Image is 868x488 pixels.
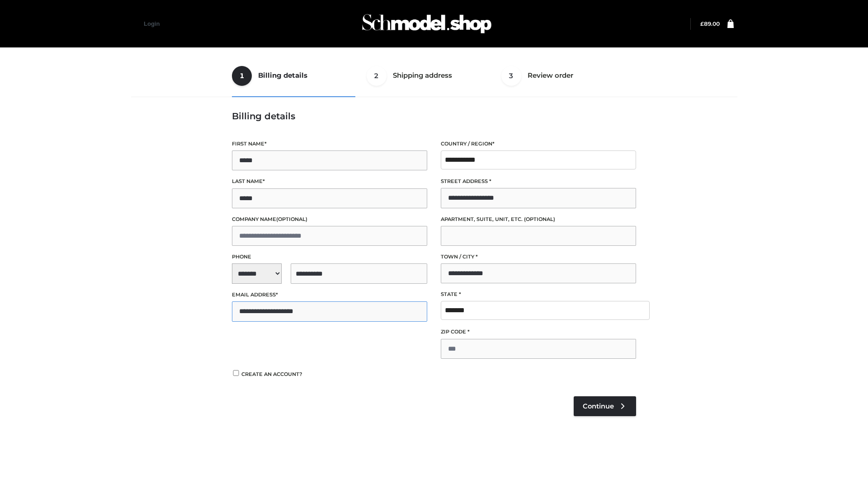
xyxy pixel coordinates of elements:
span: Create an account? [241,371,302,377]
label: Country / Region [441,140,636,148]
a: Login [144,20,160,27]
label: First name [232,140,427,148]
span: Continue [583,402,614,410]
label: State [441,290,636,299]
a: Continue [574,396,636,416]
span: (optional) [276,216,307,222]
label: Last name [232,177,427,186]
input: Create an account? [232,370,240,376]
label: ZIP Code [441,328,636,336]
img: Schmodel Admin 964 [359,6,495,42]
bdi: 89.00 [700,20,720,27]
span: (optional) [524,216,555,222]
label: Phone [232,253,427,261]
label: Email address [232,291,427,299]
label: Street address [441,177,636,186]
a: £89.00 [700,20,720,27]
h3: Billing details [232,111,636,122]
span: £ [700,20,704,27]
label: Company name [232,215,427,224]
label: Apartment, suite, unit, etc. [441,215,636,224]
label: Town / City [441,253,636,261]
